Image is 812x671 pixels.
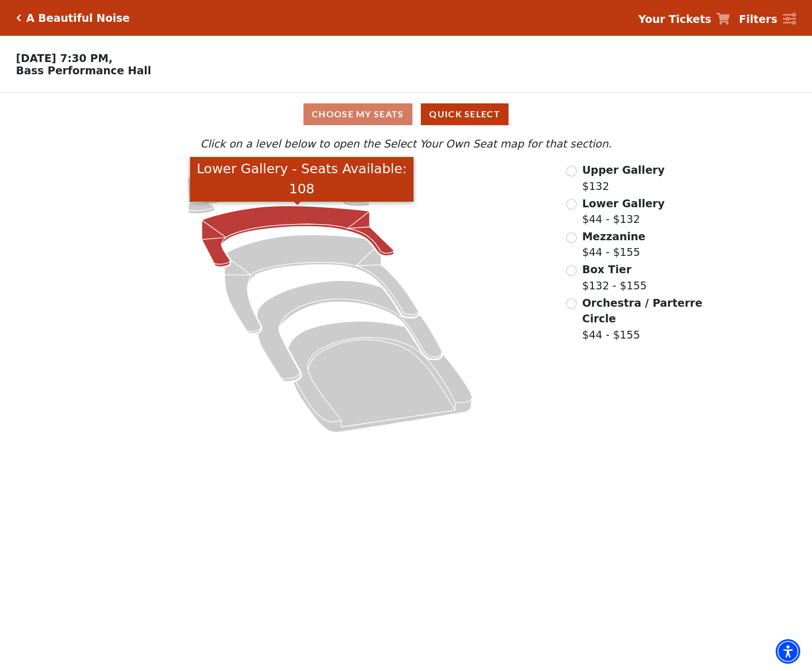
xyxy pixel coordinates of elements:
[638,13,711,25] strong: Your Tickets
[110,136,702,152] p: Click on a level below to open the Select Your Own Seat map for that section.
[582,261,647,293] label: $132 - $155
[739,11,796,27] a: Filters
[421,103,509,125] button: Quick Select
[582,297,702,325] span: Orchestra / Parterre Circle
[288,321,472,432] path: Orchestra / Parterre Circle - Seats Available: 26
[582,196,665,227] label: $44 - $132
[566,298,577,309] input: Orchestra / Parterre Circle$44 - $155
[776,639,800,664] div: Accessibility Menu
[566,232,577,243] input: Mezzanine$44 - $155
[582,229,645,260] label: $44 - $155
[582,295,702,343] label: $44 - $155
[566,199,577,210] input: Lower Gallery$44 - $132
[582,230,645,242] span: Mezzanine
[566,265,577,276] input: Box Tier$132 - $155
[566,166,577,177] input: Upper Gallery$132
[582,162,665,194] label: $132
[26,12,130,25] h5: A Beautiful Noise
[582,164,665,176] span: Upper Gallery
[582,263,631,275] span: Box Tier
[638,11,730,27] a: Your Tickets
[190,157,414,202] div: Lower Gallery - Seats Available: 108
[739,13,777,25] strong: Filters
[16,14,21,22] a: Click here to go back to filters
[582,197,665,210] span: Lower Gallery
